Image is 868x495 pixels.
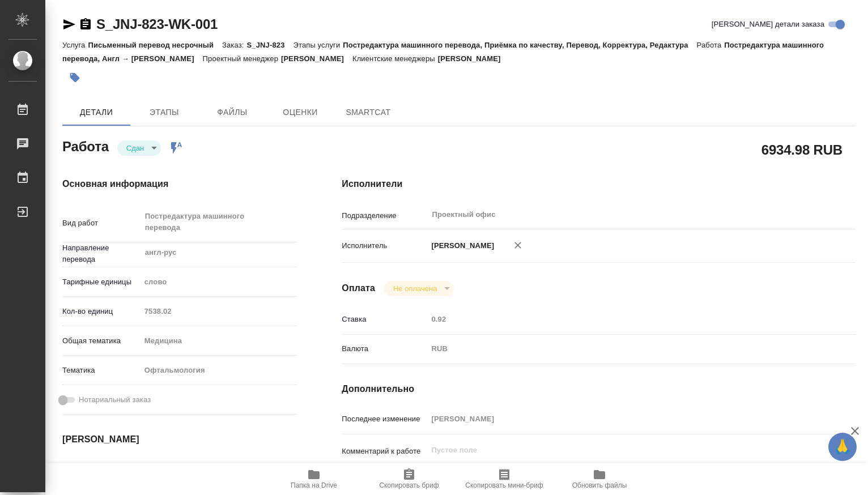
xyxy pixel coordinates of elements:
span: Обновить файлы [572,481,627,489]
div: Офтальмология [141,361,297,380]
span: Скопировать мини-бриф [465,481,543,489]
button: Скопировать мини-бриф [457,463,552,495]
h4: Основная информация [62,177,296,191]
h2: Работа [62,135,109,156]
span: Скопировать бриф [379,481,439,489]
p: [PERSON_NAME] [438,54,509,63]
p: Последнее изменение [342,413,427,425]
input: Пустое поле [141,303,297,319]
p: Кол-во единиц [62,306,141,317]
div: Сдан [117,140,161,156]
button: Скопировать ссылку [79,18,92,31]
p: Постредактура машинного перевода, Приёмка по качеству, Перевод, Корректура, Редактура [343,41,696,49]
h4: [PERSON_NAME] [62,433,296,446]
p: Письменный перевод несрочный [88,41,222,49]
span: [PERSON_NAME] детали заказа [712,19,824,30]
p: Ставка [342,314,427,325]
p: Подразделение [342,210,427,221]
p: Исполнитель [342,240,427,251]
button: Добавить тэг [62,65,87,90]
div: слово [141,272,297,292]
p: S_JNJ-823 [246,41,293,49]
p: Комментарий к работе [342,446,427,457]
span: 🙏 [833,435,852,459]
button: Удалить исполнителя [505,233,530,258]
span: Оценки [273,105,327,120]
button: Сдан [123,143,147,153]
button: 🙏 [828,433,857,461]
span: Файлы [205,105,259,120]
button: Скопировать ссылку для ЯМессенджера [62,18,76,31]
p: [PERSON_NAME] [427,240,494,251]
div: Сдан [384,281,454,296]
p: Общая тематика [62,335,141,347]
h4: Исполнители [342,177,856,191]
p: Валюта [342,343,427,355]
div: Медицина [141,331,297,351]
p: Услуга [62,41,88,49]
h2: 6934.98 RUB [761,140,843,159]
input: Пустое поле [141,462,240,478]
input: Пустое поле [427,411,812,427]
p: Заказ: [222,41,246,49]
p: Этапы услуги [293,41,343,49]
span: Папка на Drive [291,481,337,489]
span: Этапы [137,105,192,120]
span: SmartCat [341,105,395,120]
p: Тематика [62,365,141,376]
p: Тарифные единицы [62,276,141,288]
h4: Дополнительно [342,382,856,396]
input: Пустое поле [427,311,812,327]
button: Скопировать бриф [361,463,457,495]
p: Работа [697,41,725,49]
span: Детали [69,105,124,120]
button: Обновить файлы [552,463,647,495]
p: Клиентские менеджеры [352,54,438,63]
p: Проектный менеджер [203,54,281,63]
h4: Оплата [342,281,375,295]
span: Нотариальный заказ [79,394,151,406]
button: Не оплачена [390,284,440,293]
a: S_JNJ-823-WK-001 [96,16,218,32]
p: Вид работ [62,217,141,229]
button: Папка на Drive [266,463,361,495]
p: Направление перевода [62,242,141,265]
p: [PERSON_NAME] [281,54,352,63]
div: RUB [427,339,812,359]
